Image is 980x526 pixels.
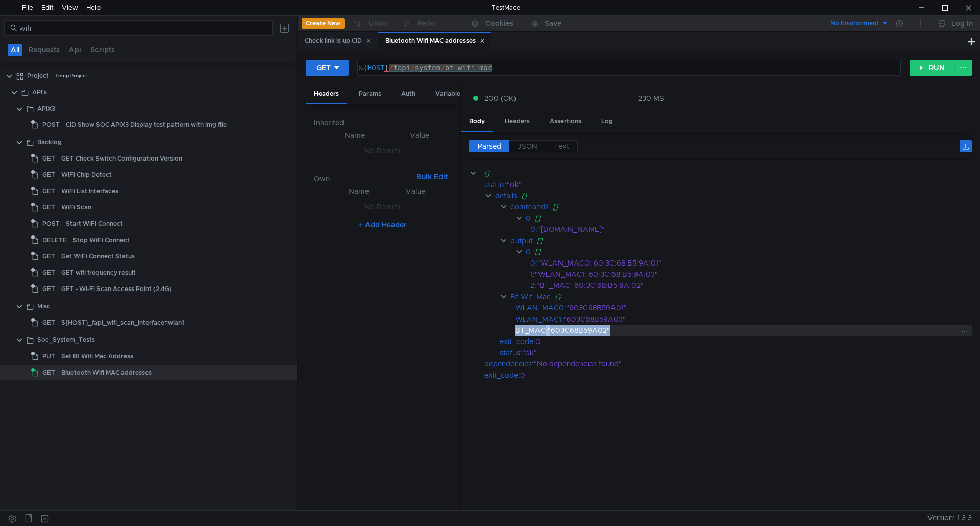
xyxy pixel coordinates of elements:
[314,173,412,185] h6: Own
[518,142,537,151] span: JSON
[42,200,55,215] span: GET
[61,315,184,330] div: ${HOST}_fapi_wifi_scan_interface=wlan1
[395,16,443,31] button: Redo
[478,142,501,151] span: Parsed
[37,299,51,314] div: Misc
[42,365,55,380] span: GET
[61,265,136,280] div: GET wifi frequency result
[73,232,130,248] div: Stop WiFi Connect
[61,200,91,215] div: WiFi Scan
[364,202,401,212] nz-embed-empty: No Results
[507,179,958,190] div: "ok"
[26,44,63,56] button: Requests
[37,101,55,116] div: APIX3
[316,62,331,73] div: GET
[461,112,493,132] div: Body
[638,94,664,103] div: 230 MS
[515,302,564,313] div: WLAN_MAC0
[42,232,67,248] span: DELETE
[542,112,590,131] div: Assertions
[42,249,55,264] span: GET
[364,146,401,155] nz-embed-empty: No Results
[545,20,561,27] div: Save
[530,269,533,280] div: 1
[515,325,546,336] div: BT_MAC
[61,249,135,264] div: Get WiFi Connect Status
[306,60,349,76] button: GET
[548,325,958,336] div: "603C68B59A02"
[515,313,561,325] div: WLAN_MAC1
[8,44,22,56] button: All
[951,17,973,30] div: Log In
[484,358,532,370] div: dependencies
[369,17,387,30] div: Undo
[87,44,118,56] button: Scripts
[537,257,958,269] div: "WLAN_MAC0: 60:3C:68:B5:9A:01"
[830,19,879,29] div: No Environment
[530,280,972,291] div: :
[412,171,452,183] button: Bulk Edit
[530,257,972,269] div: :
[534,358,959,370] div: "No dependencies found"
[530,224,535,235] div: 0
[536,280,958,291] div: "BT_MAC: 60:3C:68:B5:9A:02"
[500,347,520,358] div: status
[927,511,972,525] span: Version: 1.3.3
[495,190,517,201] div: details
[42,265,55,280] span: GET
[566,302,959,313] div: "603C68B59A01"
[32,85,47,100] div: API's
[351,85,389,103] div: Params
[42,281,55,297] span: GET
[525,246,530,257] div: 0
[484,370,972,381] div: :
[61,167,112,182] div: WiFi Chip Detect
[484,179,505,190] div: status
[552,201,958,213] div: []
[19,22,266,34] input: Search...
[484,179,972,190] div: :
[42,349,55,364] span: PUT
[563,313,959,325] div: "603C68B59A03"
[497,112,538,131] div: Headers
[485,17,513,30] div: Cookies
[530,224,972,235] div: :
[818,15,889,32] button: No Environment
[534,246,957,257] div: []
[522,347,958,358] div: "ok"
[483,168,957,179] div: {}
[42,315,55,330] span: GET
[306,85,347,104] div: Headers
[393,85,424,103] div: Auth
[427,85,472,103] div: Variables
[61,365,152,380] div: Bluetooth Wifi MAC addresses
[593,112,621,131] div: Log
[42,167,55,182] span: GET
[66,216,123,231] div: Start WiFi Connect
[42,151,55,166] span: GET
[37,135,62,150] div: Backlog
[345,16,395,31] button: Undo
[322,129,388,141] th: Name
[61,151,182,166] div: GET Check Switch Configuration Version
[27,68,49,84] div: Project
[510,235,532,246] div: output
[500,347,972,358] div: :
[530,257,535,269] div: 0
[37,332,95,348] div: Soc_System_Tests
[302,18,345,29] button: Create New
[515,313,972,325] div: :
[314,117,452,129] h6: Inherited
[910,60,955,76] button: RUN
[42,117,60,133] span: POST
[330,185,388,197] th: Name
[554,142,569,151] span: Text
[484,358,972,370] div: :
[42,183,55,199] span: GET
[61,349,133,364] div: Set Bt Wifi Mac Address
[534,213,957,224] div: []
[500,336,533,347] div: exit_code
[515,302,972,313] div: :
[530,269,972,280] div: :
[500,336,972,347] div: :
